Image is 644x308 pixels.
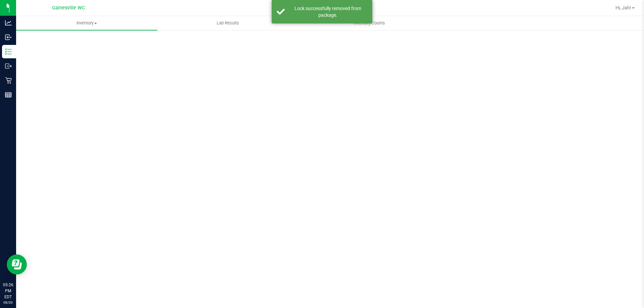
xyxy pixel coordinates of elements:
[16,16,157,30] a: Inventory
[5,91,12,98] inline-svg: Reports
[157,16,299,30] a: Lab Results
[208,20,248,26] span: Lab Results
[52,5,85,11] span: Gainesville WC
[5,34,12,41] inline-svg: Inbound
[7,254,27,274] iframe: Resource center
[5,19,12,26] inline-svg: Analytics
[288,5,367,18] div: Lock successfully removed from package.
[3,282,13,300] p: 05:26 PM EDT
[3,300,13,305] p: 08/20
[16,20,157,26] span: Inventory
[5,48,12,55] inline-svg: Inventory
[5,77,12,84] inline-svg: Retail
[5,63,12,69] inline-svg: Outbound
[615,5,631,10] span: Hi, Jah!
